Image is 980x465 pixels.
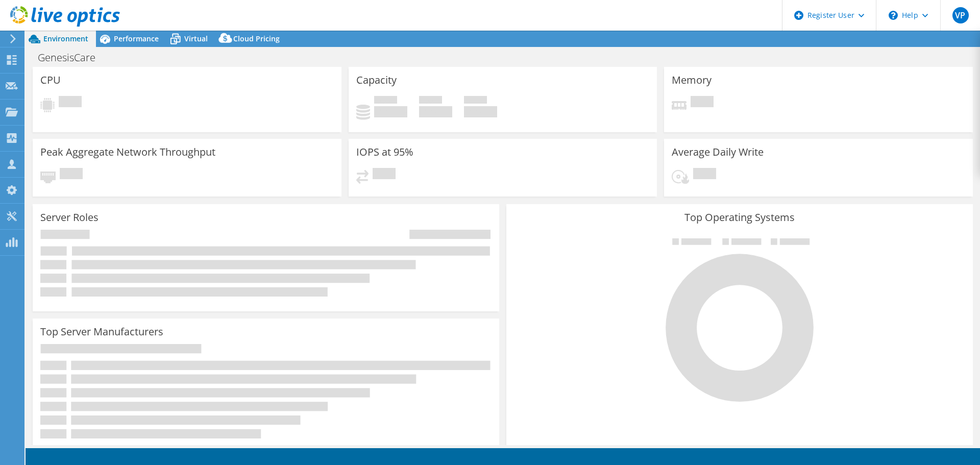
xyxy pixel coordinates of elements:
[184,34,208,43] span: Virtual
[114,34,159,43] span: Performance
[43,34,88,43] span: Environment
[33,52,111,63] h1: GenesisCare
[40,326,163,337] h3: Top Server Manufacturers
[889,11,898,20] svg: \n
[356,75,397,86] h3: Capacity
[464,96,487,106] span: Total
[40,212,99,223] h3: Server Roles
[464,106,497,117] h4: 0 GiB
[374,106,407,117] h4: 0 GiB
[374,96,397,106] span: Used
[672,75,712,86] h3: Memory
[419,106,452,117] h4: 0 GiB
[40,75,61,86] h3: CPU
[419,96,442,106] span: Free
[514,212,965,223] h3: Top Operating Systems
[952,7,969,23] span: VP
[693,168,716,182] span: Pending
[373,168,396,182] span: Pending
[59,96,82,110] span: Pending
[356,146,413,158] h3: IOPS at 95%
[672,146,764,158] h3: Average Daily Write
[60,168,83,182] span: Pending
[40,146,215,158] h3: Peak Aggregate Network Throughput
[233,34,280,43] span: Cloud Pricing
[691,96,714,110] span: Pending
